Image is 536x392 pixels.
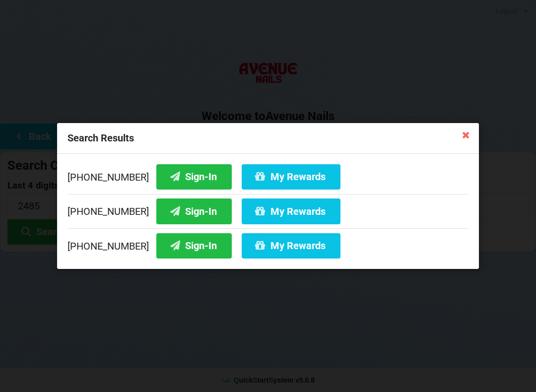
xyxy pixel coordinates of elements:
[242,233,340,259] button: My Rewards
[67,164,469,194] div: [PHONE_NUMBER]
[242,164,340,190] button: My Rewards
[67,228,469,259] div: [PHONE_NUMBER]
[57,123,479,154] div: Search Results
[156,198,232,224] button: Sign-In
[242,198,340,224] button: My Rewards
[67,194,469,229] div: [PHONE_NUMBER]
[156,233,232,259] button: Sign-In
[156,164,232,190] button: Sign-In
